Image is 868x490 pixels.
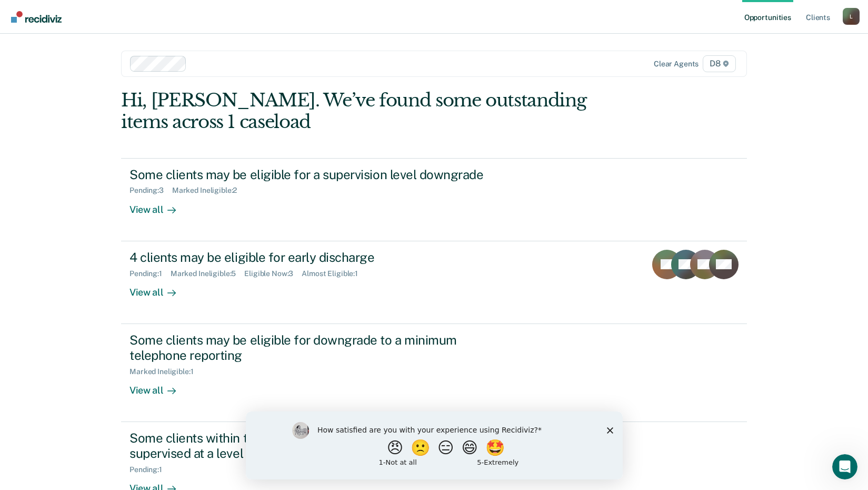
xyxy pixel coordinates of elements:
[129,195,188,215] div: View all
[121,241,747,324] a: 4 clients may be eligible for early dischargePending:1Marked Ineligible:5Eligible Now:3Almost Eli...
[129,278,188,298] div: View all
[703,55,736,72] span: D8
[129,465,171,474] div: Pending : 1
[172,186,245,195] div: Marked Ineligible : 2
[11,11,62,23] img: Recidiviz
[129,167,499,182] div: Some clients may be eligible for a supervision level downgrade
[129,430,499,461] div: Some clients within their first 6 months of supervision are being supervised at a level that does...
[129,186,172,195] div: Pending : 3
[171,269,244,278] div: Marked Ineligible : 5
[302,269,366,278] div: Almost Eligible : 1
[129,250,499,265] div: 4 clients may be eligible for early discharge
[843,8,860,25] div: L
[121,158,747,241] a: Some clients may be eligible for a supervision level downgradePending:3Marked Ineligible:2View all
[832,454,857,479] iframe: Intercom live chat
[121,90,622,133] div: Hi, [PERSON_NAME]. We’ve found some outstanding items across 1 caseload
[244,269,302,278] div: Eligible Now : 3
[121,324,747,422] a: Some clients may be eligible for downgrade to a minimum telephone reportingMarked Ineligible:1Vie...
[246,411,623,479] iframe: Survey by Kim from Recidiviz
[654,60,699,68] div: Clear agents
[843,8,860,25] button: Profile dropdown button
[129,376,188,396] div: View all
[129,367,202,376] div: Marked Ineligible : 1
[129,269,171,278] div: Pending : 1
[129,332,499,363] div: Some clients may be eligible for downgrade to a minimum telephone reporting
